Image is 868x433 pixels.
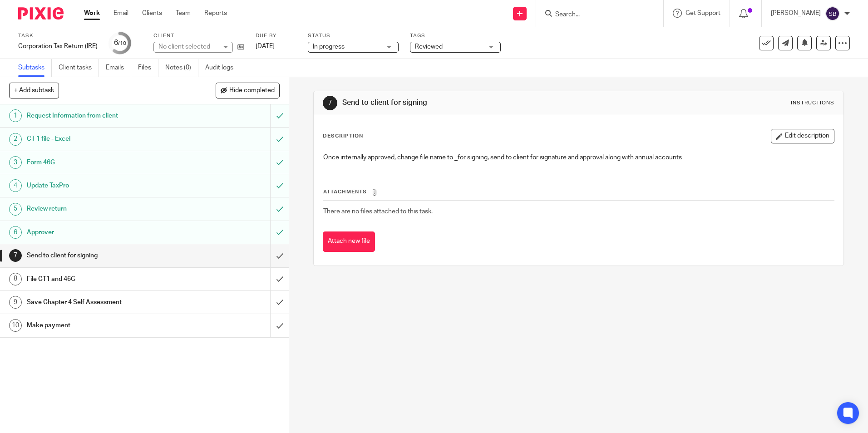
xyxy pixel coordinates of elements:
h1: Request Information from client [27,109,183,123]
button: Attach new file [323,231,375,252]
h1: Form 46G [27,156,183,169]
div: 8 [9,273,22,285]
h1: File CT1 and 46G [27,272,183,286]
button: + Add subtask [9,83,59,98]
div: 9 [9,296,22,309]
p: Once internally approved, change file name to _for signing, send to client for signature and appr... [323,153,833,162]
button: Hide completed [216,83,280,98]
button: Edit description [771,129,834,143]
a: Notes (0) [165,59,198,77]
label: Task [18,32,98,39]
a: Clients [142,9,162,18]
span: There are no files attached to this task. [323,208,433,215]
h1: Send to client for signing [27,249,183,262]
label: Client [153,32,244,39]
h1: Save Chapter 4 Self Assessment [27,295,183,309]
label: Due by [256,32,296,39]
span: Reviewed [415,44,443,50]
div: 6 [114,38,126,48]
span: Attachments [323,189,367,194]
img: Pixie [18,7,64,20]
h1: Make payment [27,319,183,332]
a: Emails [106,59,131,77]
h1: Review return [27,202,183,216]
div: 1 [9,109,22,122]
div: 3 [9,156,22,169]
div: Corporation Tax Return (IRE) [18,42,98,51]
span: Get Support [686,10,720,16]
h1: CT 1 file - Excel [27,132,183,146]
h1: Approver [27,226,183,239]
label: Status [308,32,399,39]
a: Subtasks [18,59,52,77]
p: [PERSON_NAME] [771,9,821,18]
div: 10 [9,319,22,332]
div: 4 [9,179,22,192]
a: Client tasks [59,59,99,77]
div: 5 [9,203,22,216]
span: [DATE] [256,43,275,49]
a: Work [84,9,100,18]
label: Tags [410,32,501,39]
div: Instructions [791,99,834,107]
a: Files [138,59,158,77]
a: Email [113,9,128,18]
p: Description [323,133,363,140]
span: Hide completed [229,87,275,94]
h1: Send to client for signing [342,98,598,108]
div: No client selected [158,42,217,51]
div: 6 [9,226,22,239]
div: 2 [9,133,22,146]
a: Reports [204,9,227,18]
small: /10 [118,41,126,46]
h1: Update TaxPro [27,179,183,192]
a: Audit logs [205,59,240,77]
span: In progress [313,44,345,50]
a: Team [176,9,191,18]
div: 7 [323,96,337,110]
div: 7 [9,249,22,262]
img: svg%3E [825,6,840,21]
input: Search [554,11,636,19]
